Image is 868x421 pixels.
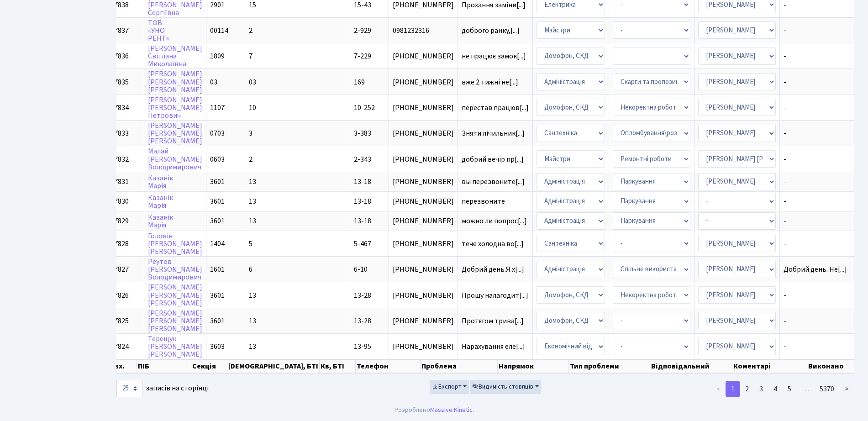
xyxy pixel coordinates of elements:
[210,103,225,113] span: 1107
[116,380,209,397] label: записів на сторінці
[430,405,473,415] a: Massive Kinetic
[393,217,454,225] span: [PHONE_NUMBER]
[148,95,202,121] a: [PERSON_NAME][PERSON_NAME]Петрович
[462,290,528,300] span: Прошу налагодит[...]
[148,334,202,359] a: Терещук[PERSON_NAME][PERSON_NAME]
[784,217,847,225] span: -
[210,216,225,226] span: 3601
[148,212,173,230] a: КазанікМарія
[395,405,474,415] div: Розроблено .
[472,382,533,391] span: Видимість стовпців
[784,240,847,247] span: -
[784,1,847,9] span: -
[784,317,847,325] span: -
[137,359,191,373] th: ПІБ
[191,359,227,373] th: Секція
[462,216,527,226] span: можно ли попрос[...]
[393,27,454,34] span: 0981232316
[354,128,371,138] span: 3-383
[148,121,202,146] a: [PERSON_NAME][PERSON_NAME][PERSON_NAME]
[782,381,797,397] a: 5
[210,196,225,206] span: 3601
[354,154,371,164] span: 2-343
[249,77,256,87] span: 03
[569,359,650,373] th: Тип проблеми
[462,316,524,326] span: Протягом трива[...]
[393,178,454,185] span: [PHONE_NUMBER]
[784,53,847,60] span: -
[210,26,228,36] span: 00114
[814,381,840,397] a: 5370
[210,154,225,164] span: 0603
[393,292,454,299] span: [PHONE_NUMBER]
[114,51,129,61] span: 7836
[249,239,253,249] span: 5
[114,103,129,113] span: 7834
[354,177,371,187] span: 13-18
[249,103,256,113] span: 10
[148,193,173,210] a: КазанікМарія
[105,359,137,373] th: № вх.
[784,264,847,274] span: Добрий день. Не[...]
[393,198,454,205] span: [PHONE_NUMBER]
[249,154,253,164] span: 2
[754,381,768,397] a: 3
[432,382,462,391] span: Експорт
[462,239,524,249] span: тече холодна во[...]
[732,359,807,373] th: Коментарі
[393,79,454,86] span: [PHONE_NUMBER]
[421,359,498,373] th: Проблема
[210,264,225,274] span: 1601
[470,380,541,394] button: Видимість стовпців
[354,51,371,61] span: 7-229
[210,177,225,187] span: 3601
[354,77,365,87] span: 169
[227,359,320,373] th: [DEMOGRAPHIC_DATA], БТІ
[148,147,202,172] a: Малай[PERSON_NAME]Володимирович
[354,342,371,352] span: 13-95
[148,308,202,334] a: [PERSON_NAME][PERSON_NAME][PERSON_NAME]
[114,154,129,164] span: 7832
[116,380,143,397] select: записів на сторінці
[249,316,256,326] span: 13
[114,216,129,226] span: 7829
[114,264,129,274] span: 7827
[462,103,529,113] span: перестав працюв[...]
[210,316,225,326] span: 3601
[114,77,129,87] span: 7835
[462,51,526,61] span: не працює замок[...]
[784,79,847,86] span: -
[498,359,569,373] th: Напрямок
[393,53,454,60] span: [PHONE_NUMBER]
[354,316,371,326] span: 13-28
[462,128,525,138] span: Зняти лічильник[...]
[430,380,469,394] button: Експорт
[784,156,847,163] span: -
[114,342,129,352] span: 7824
[114,196,129,206] span: 7830
[462,154,524,164] span: добрий вечір пр[...]
[148,173,173,191] a: КазанікМарія
[354,290,371,300] span: 13-28
[784,130,847,137] span: -
[354,216,371,226] span: 13-18
[784,27,847,34] span: -
[249,342,256,352] span: 13
[114,239,129,249] span: 7828
[210,77,217,87] span: 03
[148,43,202,69] a: [PERSON_NAME]СвітланаМиколаївна
[393,104,454,111] span: [PHONE_NUMBER]
[726,381,740,397] a: 1
[462,264,524,274] span: Добрий день.Я х[...]
[354,264,368,274] span: 6-10
[462,26,520,36] span: доброго ранку,[...]
[807,359,854,373] th: Виконано
[148,18,169,43] a: ТОВ«УНОРЕНТ»
[249,26,253,36] span: 2
[462,177,525,187] span: вы перезвоните[...]
[148,257,202,282] a: Реутов[PERSON_NAME]Володимирович
[148,283,202,308] a: [PERSON_NAME][PERSON_NAME][PERSON_NAME]
[354,26,371,36] span: 2-929
[393,1,454,9] span: [PHONE_NUMBER]
[354,196,371,206] span: 13-18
